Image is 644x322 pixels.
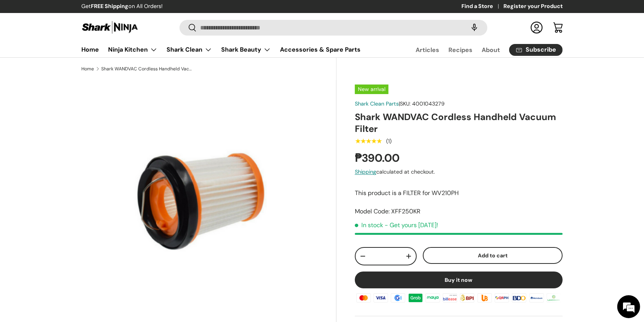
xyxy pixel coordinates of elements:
[511,292,527,304] img: bdo
[81,20,139,35] img: Shark Ninja Philippines
[91,3,128,10] strong: FREE Shipping
[494,292,510,304] img: qrph
[355,168,563,176] div: calculated at checkout.
[399,100,445,107] span: |
[462,19,487,36] speech-search-button: Search by voice
[217,42,275,57] summary: Shark Beauty
[81,42,99,57] a: Home
[509,44,563,56] a: Subscribe
[81,65,337,72] nav: Breadcrumbs
[162,42,217,57] summary: Shark Clean
[81,2,163,11] p: Get on All Orders!
[442,292,458,304] img: billease
[355,85,388,94] span: New arrival
[101,67,193,71] a: Shark WANDVAC Cordless Handheld Vacuum Filter
[125,4,144,22] div: Minimize live chat window
[461,2,503,11] a: Find a Store
[423,247,563,264] button: Add to cart
[412,100,445,107] span: 4001043279
[424,292,441,304] img: maya
[355,292,372,304] img: master
[503,2,563,11] a: Register your Product
[372,292,389,304] img: visa
[386,138,392,144] div: (1)
[400,100,411,107] span: SKU:
[407,292,424,304] img: grabpay
[81,67,94,71] a: Home
[528,292,545,304] img: metrobank
[355,189,563,216] p: This product is a FILTER for WV210PH Model Code: XFF250KR
[40,43,128,53] div: Chat with us now
[476,292,493,304] img: ubp
[545,292,562,304] img: landbank
[526,47,557,53] span: Subscribe
[355,168,376,175] a: Shipping
[81,80,318,317] media-gallery: Gallery Viewer
[355,272,563,288] button: Buy it now
[355,151,401,165] strong: ₱390.00
[44,96,105,174] span: We're online!
[397,42,563,57] nav: Secondary
[280,42,361,57] a: Accessories & Spare Parts
[482,42,500,57] a: About
[390,292,406,304] img: gcash
[355,221,383,229] span: In stock
[416,42,439,57] a: Articles
[355,100,399,107] a: Shark Clean Parts
[448,42,472,57] a: Recipes
[385,221,438,229] p: - Get yours [DATE]!
[459,292,476,304] img: bpi
[4,209,146,236] textarea: Type your message and hit 'Enter'
[355,138,382,145] div: 5.0 out of 5.0 stars
[355,111,563,135] h1: Shark WANDVAC Cordless Handheld Vacuum Filter
[81,42,361,57] nav: Primary
[104,42,162,57] summary: Ninja Kitchen
[355,137,382,145] span: ★★★★★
